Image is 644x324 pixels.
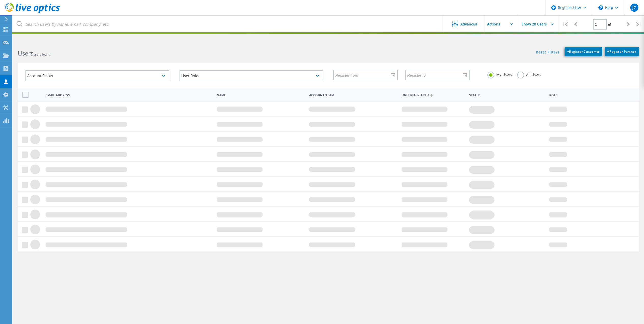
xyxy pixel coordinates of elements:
span: users found [33,52,50,57]
a: +Register Partner [605,47,639,56]
span: Role [549,94,631,97]
a: Live Optics Dashboard [5,11,60,14]
input: Register to [406,70,465,80]
label: All Users [517,72,541,76]
div: | [634,15,644,33]
span: Register Customer [567,49,600,54]
b: + [567,49,569,54]
span: Status [469,94,545,97]
div: Account Status [25,70,169,81]
span: Email Address [46,94,212,97]
div: | [560,15,570,33]
b: + [607,49,609,54]
input: Register from [334,70,393,80]
span: Date Registered [402,93,465,97]
span: Account/Team [309,94,397,97]
span: Register Partner [607,49,636,54]
label: My Users [487,72,512,76]
span: JC [632,6,636,10]
svg: \n [598,5,603,10]
input: Search users by name, email, company, etc. [13,15,444,33]
a: +Register Customer [565,47,602,56]
div: User Role [180,70,323,81]
b: Users [18,49,33,57]
a: Reset Filters [536,50,559,55]
span: Advanced [460,22,477,26]
span: Name [217,94,305,97]
span: of [608,22,611,27]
